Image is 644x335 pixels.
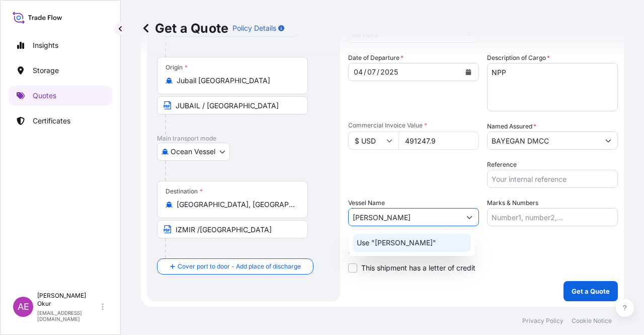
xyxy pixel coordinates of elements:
[141,20,228,36] p: Get a Quote
[37,310,100,322] p: [EMAIL_ADDRESS][DOMAIN_NAME]
[460,64,476,80] button: Calendar
[488,131,599,150] input: Full name
[348,246,618,254] p: Letter of Credit
[366,66,377,78] div: month,
[177,76,295,86] input: Origin
[166,187,203,195] div: Destination
[487,198,538,208] label: Marks & Numbers
[379,66,399,78] div: year,
[37,292,100,308] p: [PERSON_NAME] Okur
[157,96,308,114] input: Text to appear on certificate
[177,199,295,210] input: Destination
[377,66,379,78] div: /
[487,160,517,170] label: Reference
[572,286,610,296] p: Get a Quote
[487,170,618,188] input: Your internal reference
[487,121,536,131] label: Named Assured
[460,208,478,226] button: Show suggestions
[364,66,366,78] div: /
[33,65,59,76] p: Storage
[357,238,436,248] p: Use "[PERSON_NAME]"
[166,63,188,72] div: Origin
[361,263,475,273] span: This shipment has a letter of credit
[18,302,29,312] span: AE
[349,208,460,226] : Type to search vessel name or IMO
[487,53,550,63] label: Description of Cargo
[353,66,364,78] div: day,
[157,135,330,143] p: Main transport mode
[33,91,56,101] p: Quotes
[348,121,479,129] span: Commercial Invoice Value
[171,147,215,157] span: Ocean Vessel
[522,317,563,325] p: Privacy Policy
[353,234,471,252] div: Suggestions
[33,40,58,50] p: Insights
[487,208,618,226] input: Number1, number2,...
[157,220,308,238] input: Text to appear on certificate
[348,198,385,208] label: Vessel Name
[572,317,612,325] p: Cookie Notice
[178,261,301,272] span: Cover port to door - Add place of discharge
[33,116,70,126] p: Certificates
[398,131,479,150] input: Type amount
[232,23,276,33] p: Policy Details
[348,53,404,63] span: Date of Departure
[599,131,617,150] button: Show suggestions
[157,143,230,161] button: Select transport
